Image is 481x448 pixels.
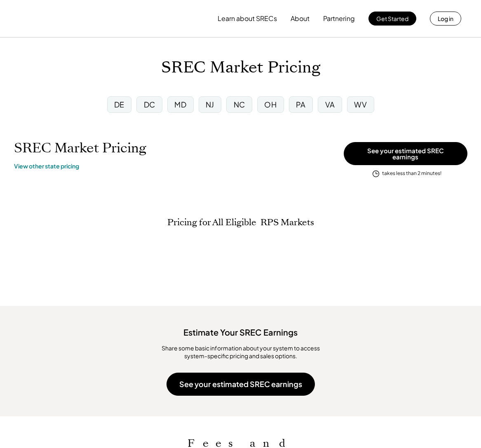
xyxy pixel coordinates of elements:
[206,99,214,110] div: NJ
[150,344,331,360] div: ​Share some basic information about your system to access system-specific pricing and sales options.
[382,170,441,177] div: takes less than 2 minutes!
[167,217,314,228] h2: Pricing for All Eligible RPS Markets
[344,142,467,165] button: See your estimated SREC earnings
[20,5,89,33] img: yH5BAEAAAAALAAAAAABAAEAAAIBRAA7
[174,99,186,110] div: MD
[161,58,320,77] h1: SREC Market Pricing
[114,99,124,110] div: DE
[167,373,315,396] button: See your estimated SREC earnings
[354,99,367,110] div: WV
[144,99,155,110] div: DC
[234,99,245,110] div: NC
[14,140,146,156] h1: SREC Market Pricing
[323,10,355,27] button: Partnering
[368,12,416,26] button: Get Started
[291,10,310,27] button: About
[264,99,277,110] div: OH
[218,10,277,27] button: Learn about SRECs
[8,322,473,338] div: Estimate Your SREC Earnings
[14,162,79,170] a: View other state pricing
[296,99,306,110] div: PA
[430,12,461,26] button: Log in
[325,99,335,110] div: VA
